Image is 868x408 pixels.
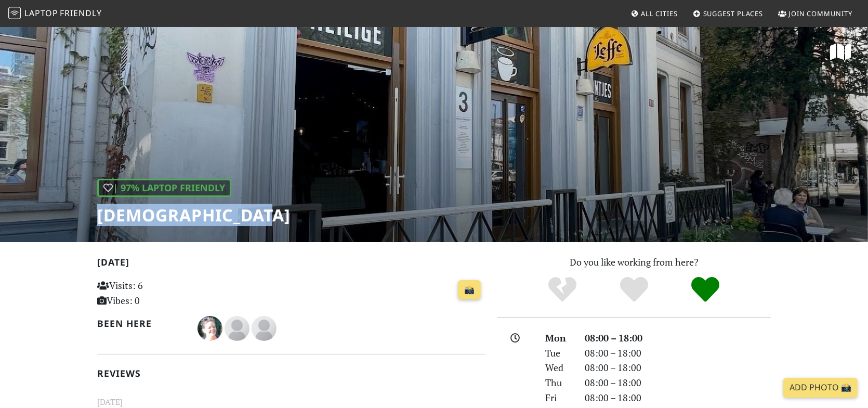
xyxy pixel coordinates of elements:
[97,205,291,225] h1: [DEMOGRAPHIC_DATA]
[24,7,58,19] span: Laptop
[527,275,599,304] div: No
[497,255,771,270] p: Do you like working from here?
[97,318,185,329] h2: Been here
[97,179,231,197] div: | 97% Laptop Friendly
[774,4,857,23] a: Join Community
[539,331,578,346] div: Mon
[458,280,481,300] a: 📸
[578,375,777,390] div: 08:00 – 18:00
[578,346,777,361] div: 08:00 – 18:00
[252,316,277,341] img: blank-535327c66bd565773addf3077783bbfce4b00ec00e9fd257753287c682c7fa38.png
[539,360,578,375] div: Wed
[252,321,277,334] span: Marius Landsbergen
[641,9,678,18] span: All Cities
[578,390,777,405] div: 08:00 – 18:00
[97,278,218,308] p: Visits: 6 Vibes: 0
[225,321,252,334] span: linda haak
[97,257,485,272] h2: [DATE]
[539,390,578,405] div: Fri
[539,346,578,361] div: Tue
[8,7,21,19] img: LaptopFriendly
[60,7,101,19] span: Friendly
[198,321,225,334] span: Natasja Streefkerk
[670,275,742,304] div: Definitely!
[788,9,852,18] span: Join Community
[225,316,249,341] img: blank-535327c66bd565773addf3077783bbfce4b00ec00e9fd257753287c682c7fa38.png
[598,275,670,304] div: Yes
[198,316,222,341] img: 4493-natasja.jpg
[578,360,777,375] div: 08:00 – 18:00
[689,4,768,23] a: Suggest Places
[97,368,485,379] h2: Reviews
[539,375,578,390] div: Thu
[703,9,764,18] span: Suggest Places
[578,331,777,346] div: 08:00 – 18:00
[626,4,682,23] a: All Cities
[8,5,102,23] a: LaptopFriendly LaptopFriendly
